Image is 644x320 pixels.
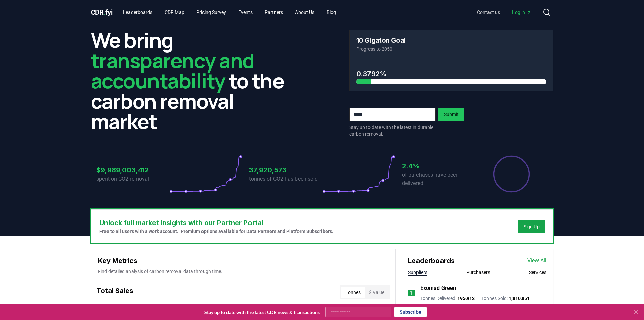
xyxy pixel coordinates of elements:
button: Purchasers [466,269,490,276]
p: Free to all users with a work account. Premium options available for Data Partners and Platform S... [99,228,333,235]
span: 1,810,851 [509,296,530,301]
p: Tonnes Delivered : [420,295,475,302]
div: Percentage of sales delivered [493,155,530,193]
h3: Key Metrics [98,256,388,266]
button: Tonnes [341,287,365,298]
h3: $9,989,003,412 [96,165,169,175]
button: Submit [438,108,464,121]
nav: Main [118,6,341,18]
p: Progress to 2050 [356,46,546,52]
button: $ Value [365,287,388,298]
h3: Total Sales [97,285,133,299]
span: CDR fyi [91,8,113,16]
h3: 0.3792% [356,69,546,79]
span: 195,912 [457,296,475,301]
button: Services [529,269,546,276]
p: Find detailed analysis of carbon removal data through time. [98,268,388,275]
a: CDR.fyi [91,7,113,17]
a: Pricing Survey [191,6,232,18]
h3: Unlock full market insights with our Partner Portal [99,218,333,228]
span: . [103,8,105,16]
a: Blog [321,6,341,18]
h2: We bring to the carbon removal market [91,30,295,131]
a: CDR Map [159,6,190,18]
nav: Main [472,6,537,18]
a: Exomad Green [420,284,456,292]
h3: 2.4% [402,161,475,171]
a: View All [527,257,546,265]
button: Sign Up [518,220,545,233]
a: About Us [290,6,320,18]
p: 1 [410,289,413,297]
button: Suppliers [408,269,427,276]
a: Log in [507,6,537,18]
a: Leaderboards [118,6,158,18]
p: of purchases have been delivered [402,171,475,187]
span: Log in [512,9,532,16]
a: Events [233,6,258,18]
h3: Leaderboards [408,256,455,266]
a: Contact us [472,6,505,18]
a: Partners [259,6,288,18]
p: Stay up to date with the latest in durable carbon removal. [349,124,436,137]
h3: 10 Gigaton Goal [356,37,406,44]
h3: 37,920,573 [249,165,322,175]
p: Tonnes Sold : [481,295,530,302]
span: transparency and accountability [91,46,254,94]
a: Sign Up [524,223,540,230]
p: tonnes of CO2 has been sold [249,175,322,183]
p: spent on CO2 removal [96,175,169,183]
